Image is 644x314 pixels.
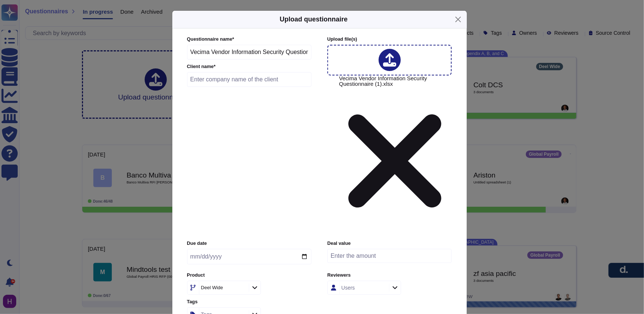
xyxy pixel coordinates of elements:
[327,273,452,278] label: Reviewers
[187,300,311,304] label: Tags
[187,241,311,246] label: Due date
[187,72,312,87] input: Enter company name of the client
[187,249,311,264] input: Due date
[187,64,312,69] label: Client name
[327,36,357,42] span: Upload file (s)
[187,37,312,42] label: Questionnaire name
[280,14,348,24] h5: Upload questionnaire
[187,273,311,278] label: Product
[341,285,355,290] div: Users
[452,14,464,25] button: Close
[327,249,452,263] input: Enter the amount
[339,75,451,236] span: Vecima Vendor Information Security Questionnaire (1).xlsx
[201,285,223,290] div: Deel Wide
[187,45,312,60] input: Enter questionnaire name
[327,241,452,246] label: Deal value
